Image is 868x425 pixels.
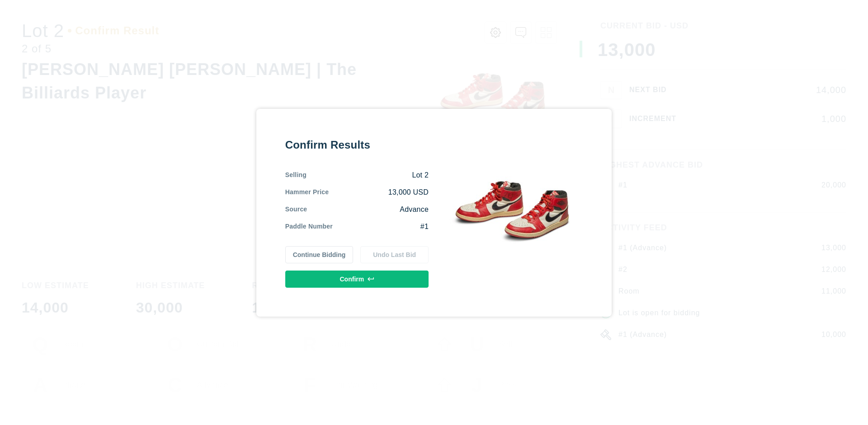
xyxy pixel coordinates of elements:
[285,246,354,263] button: Continue Bidding
[285,222,333,232] div: Paddle Number
[285,170,307,180] div: Selling
[360,246,429,263] button: Undo Last Bid
[333,222,429,232] div: #1
[285,271,429,288] button: Confirm
[285,187,329,197] div: Hammer Price
[285,205,307,215] div: Source
[307,205,429,215] div: Advance
[329,187,429,197] div: 13,000 USD
[307,170,429,180] div: Lot 2
[285,138,429,152] div: Confirm Results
